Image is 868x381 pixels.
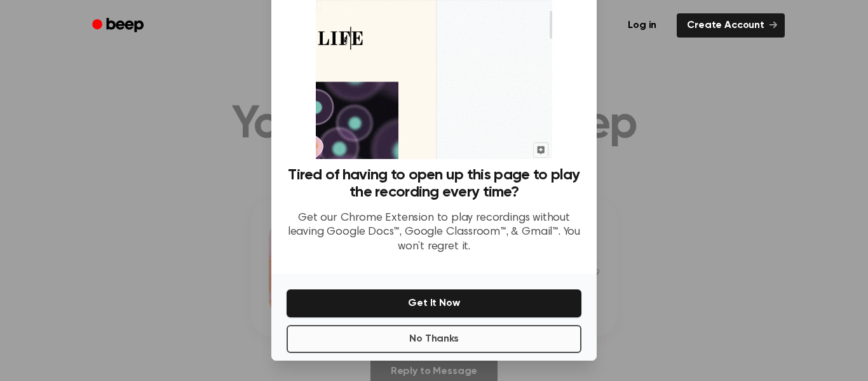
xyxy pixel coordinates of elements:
[287,211,581,254] p: Get our Chrome Extension to play recordings without leaving Google Docs™, Google Classroom™, & Gm...
[287,289,581,317] button: Get It Now
[287,167,581,201] h3: Tired of having to open up this page to play the recording every time?
[615,11,669,40] a: Log in
[83,13,155,38] a: Beep
[287,325,581,353] button: No Thanks
[677,13,785,38] a: Create Account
